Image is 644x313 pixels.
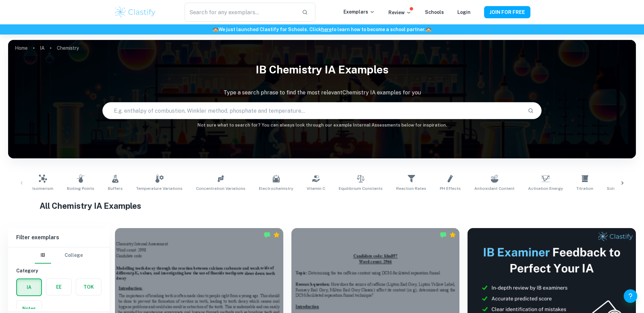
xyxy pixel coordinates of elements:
p: Type a search phrase to find the most relevant Chemistry IA examples for you [8,89,636,97]
h6: Not sure what to search for? You can always look through our example Internal Assessments below f... [8,122,636,129]
h1: IB Chemistry IA examples [8,59,636,81]
span: Boiling Points [67,185,94,192]
button: TOK [76,279,101,295]
span: Temperature Variations [136,185,183,192]
button: JOIN FOR FREE [484,6,530,18]
h6: Category [16,267,101,274]
img: Clastify logo [114,5,157,19]
span: Titration [576,185,593,192]
span: Vitamin C [307,185,325,192]
span: Antioxidant Content [474,185,515,192]
span: Equilibrium Constants [339,185,383,192]
button: IB [35,247,51,264]
div: Premium [449,231,456,238]
button: Search [525,105,536,116]
span: 🏫 [213,27,218,32]
img: Marked [264,231,270,238]
span: Activation Energy [528,185,563,192]
a: Login [457,9,471,15]
button: Help and Feedback [624,289,637,303]
span: pH Effects [440,185,461,192]
p: Review [388,9,411,16]
p: Chemistry [57,44,79,52]
a: IA [40,43,45,53]
span: Isomerism [32,185,53,192]
h1: All Chemistry IA Examples [40,200,604,212]
span: Buffers [108,185,123,192]
span: Electrochemistry [259,185,293,192]
span: Solubility [607,185,626,192]
div: Premium [273,231,280,238]
span: Concentration Variations [196,185,245,192]
button: EE [46,279,71,295]
a: Schools [425,9,444,15]
button: College [65,247,83,264]
p: Exemplars [343,8,375,16]
a: here [321,27,332,32]
img: Marked [440,231,447,238]
h6: Filter exemplars [8,228,110,247]
div: Filter type choice [35,247,83,264]
span: Reaction Rates [396,185,426,192]
input: E.g. enthalpy of combustion, Winkler method, phosphate and temperature... [103,101,523,120]
button: IA [17,279,41,295]
input: Search for any exemplars... [185,3,296,22]
a: Home [15,43,28,53]
h6: We just launched Clastify for Schools. Click to learn how to become a school partner. [1,26,643,33]
span: 🏫 [426,27,431,32]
